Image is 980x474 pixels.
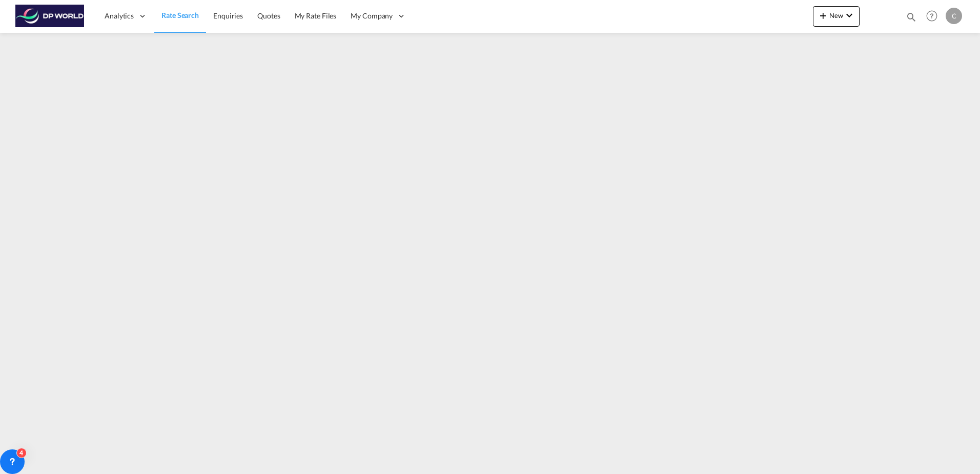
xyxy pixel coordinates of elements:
div: C [946,8,962,24]
span: Analytics [105,11,134,21]
md-icon: icon-chevron-down [843,9,855,22]
div: icon-magnify [906,11,917,27]
div: Help [923,7,946,26]
md-icon: icon-magnify [906,11,917,23]
img: c08ca190194411f088ed0f3ba295208c.png [15,5,85,28]
span: Rate Search [161,11,199,19]
span: My Rate Files [295,11,337,20]
button: icon-plus 400-fgNewicon-chevron-down [813,6,860,27]
span: New [817,11,855,19]
md-icon: icon-plus 400-fg [817,9,829,22]
span: Enquiries [213,11,243,20]
span: Help [923,7,941,25]
span: Quotes [257,11,280,20]
span: My Company [351,11,393,21]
